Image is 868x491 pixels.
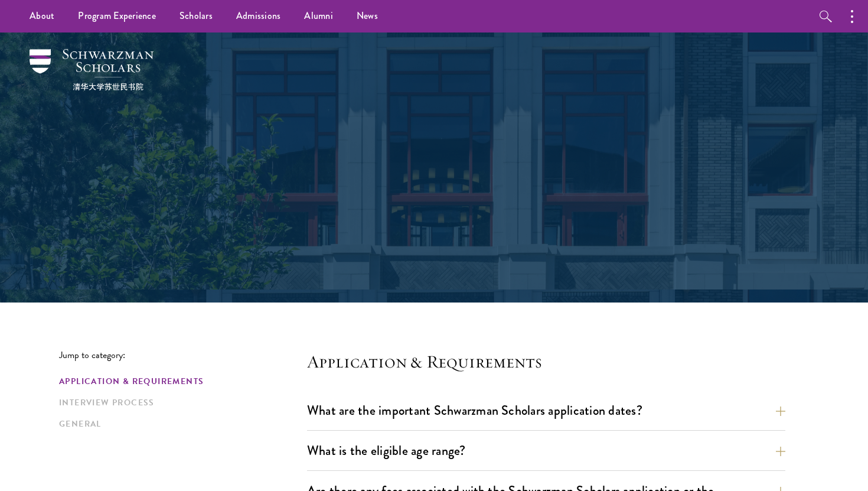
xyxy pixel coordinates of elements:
[307,397,785,424] button: What are the important Schwarzman Scholars application dates?
[307,437,785,464] button: What is the eligible age range?
[307,350,785,373] h4: Application & Requirements
[30,49,154,90] img: Schwarzman Scholars
[59,375,300,388] a: Application & Requirements
[59,350,307,360] p: Jump to category:
[59,418,300,430] a: General
[59,396,300,409] a: Interview Process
